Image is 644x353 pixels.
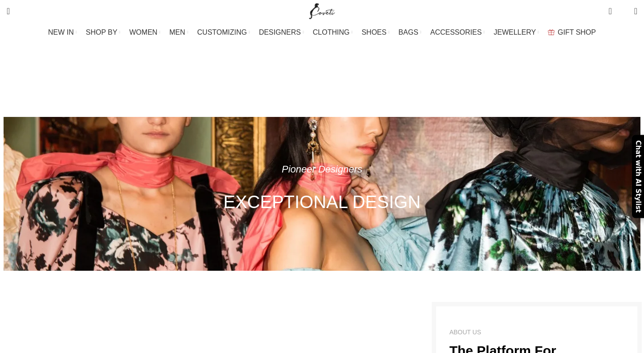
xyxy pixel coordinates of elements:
[86,24,121,41] a: SHOP BY
[320,81,351,88] span: About us
[170,24,188,41] a: MEN
[430,24,485,41] a: ACCESSORIES
[307,7,337,14] a: Site logo
[558,28,596,36] span: GIFT SHOP
[284,51,361,75] h1: About us
[604,2,616,20] a: 0
[620,9,627,16] span: 0
[2,2,14,20] a: Search
[170,28,186,36] span: MEN
[292,81,312,88] a: Home
[48,28,74,36] span: NEW IN
[548,24,596,41] a: GIFT SHOP
[494,28,536,36] span: JEWELLERY
[259,28,301,36] span: DESIGNERS
[361,28,386,36] span: SHOES
[609,4,616,11] span: 0
[282,164,362,175] em: Pioneer Designers
[398,28,418,36] span: BAGS
[361,24,389,41] a: SHOES
[313,28,350,36] span: CLOTHING
[2,24,642,41] div: Main navigation
[223,191,421,213] h4: EXCEPTIONAL DESIGN
[48,24,77,41] a: NEW IN
[130,24,161,41] a: WOMEN
[450,327,481,337] div: ABOUT US
[494,24,539,41] a: JEWELLERY
[259,24,304,41] a: DESIGNERS
[398,24,421,41] a: BAGS
[197,28,247,36] span: CUSTOMIZING
[197,24,250,41] a: CUSTOMIZING
[130,28,158,36] span: WOMEN
[313,24,353,41] a: CLOTHING
[548,29,555,35] img: GiftBag
[619,2,628,20] div: My Wishlist
[86,28,117,36] span: SHOP BY
[430,28,482,36] span: ACCESSORIES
